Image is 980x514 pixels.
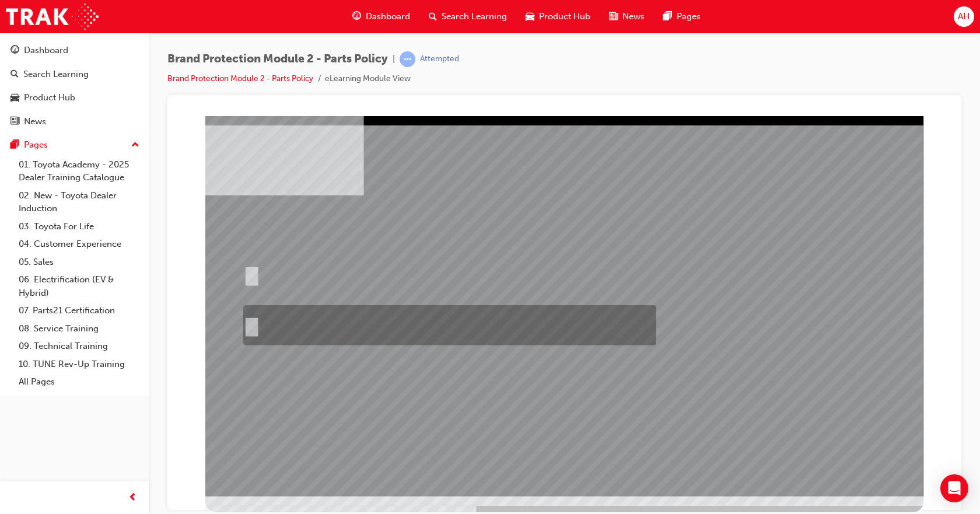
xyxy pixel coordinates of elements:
a: News [5,111,144,132]
a: car-iconProduct Hub [516,5,600,29]
span: Product Hub [539,10,590,23]
a: 06. Electrification (EV & Hybrid) [14,271,144,302]
span: News [622,10,645,23]
div: Pages [24,138,48,152]
span: guage-icon [352,9,361,24]
a: 09. Technical Training [14,337,144,355]
img: Trak [6,4,99,30]
a: 04. Customer Experience [14,235,144,253]
span: search-icon [10,69,19,80]
a: 01. Toyota Academy - 2025 Dealer Training Catalogue [14,156,144,187]
div: Search Learning [23,68,89,81]
button: Pages [5,134,144,156]
span: car-icon [526,9,534,24]
span: up-icon [131,138,139,153]
a: guage-iconDashboard [343,5,419,29]
div: Dashboard [24,44,68,57]
span: pages-icon [663,9,672,24]
a: Product Hub [5,87,144,109]
a: 10. TUNE Rev-Up Training [14,355,144,373]
a: 02. New - Toyota Dealer Induction [14,187,144,218]
span: Brand Protection Module 2 - Parts Policy [167,53,388,66]
a: news-iconNews [600,5,654,29]
a: Search Learning [5,64,144,85]
button: DashboardSearch LearningProduct HubNews [5,37,144,134]
span: Pages [677,10,701,23]
span: learningRecordVerb_ATTEMPT-icon [400,51,415,67]
span: Dashboard [366,10,410,23]
span: | [393,53,395,66]
span: guage-icon [10,46,19,56]
a: 03. Toyota For Life [14,218,144,236]
span: AH [958,10,970,23]
div: Attempted [420,54,459,65]
div: News [24,115,46,128]
a: search-iconSearch Learning [419,5,516,29]
span: news-icon [609,9,618,24]
span: Search Learning [442,10,507,23]
span: search-icon [429,9,437,24]
a: 05. Sales [14,253,144,271]
a: Brand Protection Module 2 - Parts Policy [167,74,313,83]
div: Open Intercom Messenger [940,474,968,502]
button: AH [954,6,974,27]
a: 07. Parts21 Certification [14,302,144,320]
li: eLearning Module View [325,72,411,86]
a: All Pages [14,373,144,391]
a: 08. Service Training [14,320,144,338]
a: Dashboard [5,40,144,61]
div: Product Hub [24,91,75,104]
span: news-icon [10,117,19,127]
a: pages-iconPages [654,5,710,29]
span: pages-icon [10,140,19,151]
span: prev-icon [128,491,137,505]
span: car-icon [10,93,19,103]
